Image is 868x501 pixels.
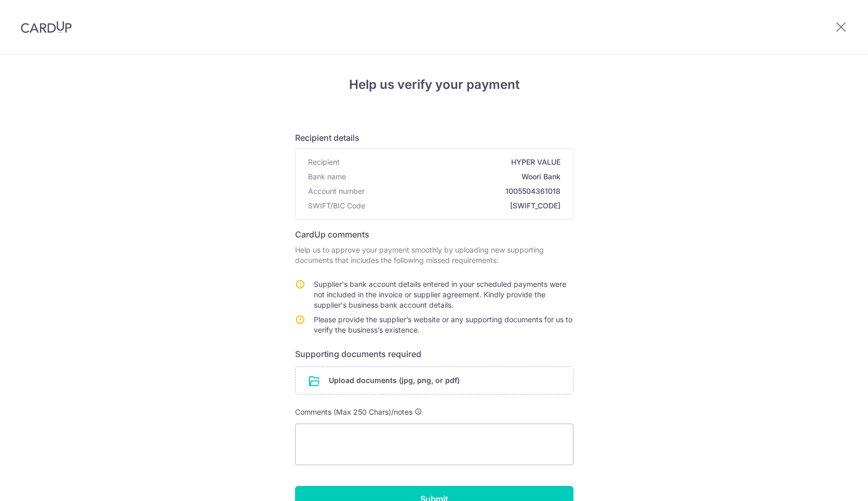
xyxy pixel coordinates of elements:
[295,75,573,94] h4: Help us verify your payment
[295,245,573,266] p: Help us to approve your payment smoothly by uploading new supporting documents that includes the ...
[369,201,560,211] span: [SWIFT_CODE]
[308,201,365,211] span: SWIFT/BIC Code
[344,157,560,167] span: HYPER VALUE
[295,366,573,394] div: Upload documents (jpg, png, or pdf)
[308,172,346,182] span: Bank name
[314,315,572,334] span: Please provide the supplier’s website or any supporting documents for us to verify the business’s...
[314,280,566,309] span: Supplier's bank account details entered in your scheduled payments were not included in the invoi...
[21,21,72,33] img: CardUp
[295,131,573,144] h6: Recipient details
[295,407,412,416] span: Comments (Max 250 Chars)/notes
[308,186,365,196] span: Account number
[350,172,560,182] span: Woori Bank
[308,157,340,167] span: Recipient
[369,186,560,196] span: 1005504361018
[295,228,573,241] h6: CardUp comments
[295,348,573,360] h6: Supporting documents required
